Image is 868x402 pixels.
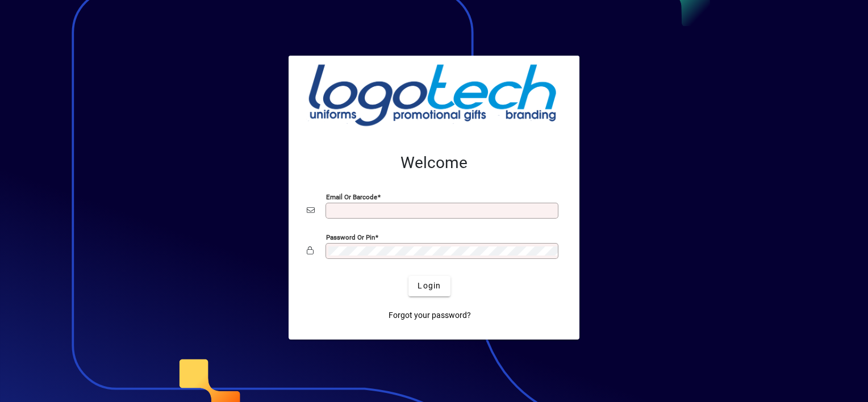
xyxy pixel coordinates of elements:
[307,153,561,173] h2: Welcome
[408,276,450,296] button: Login
[326,192,377,200] mat-label: Email or Barcode
[389,309,471,321] span: Forgot your password?
[418,280,441,292] span: Login
[326,233,375,241] mat-label: Password or Pin
[384,305,475,326] a: Forgot your password?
